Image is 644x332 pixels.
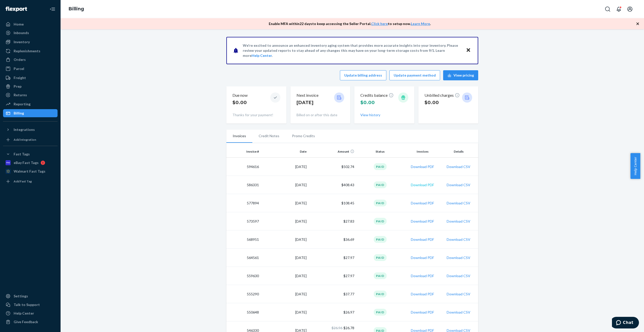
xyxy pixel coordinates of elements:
td: $26.97 [309,303,356,321]
td: $36.69 [309,230,356,249]
th: Amount [309,146,356,158]
button: Open account menu [625,4,635,14]
button: View history [360,112,380,117]
td: $408.43 [309,176,356,194]
td: $108.45 [309,194,356,212]
button: Download PDF [411,182,434,187]
div: Add Integration [14,137,36,142]
button: Close [465,47,472,54]
button: Open Search Box [603,4,613,14]
div: Inventory [14,39,30,44]
td: 559630 [226,267,261,285]
a: Billing [69,6,84,12]
button: Download CSV [447,182,470,187]
div: Settings [14,294,28,299]
a: eBay Fast Tags [3,159,58,167]
a: Settings [3,292,58,300]
th: Invoices [404,146,441,158]
td: 568951 [226,230,261,249]
td: $502.74 [309,158,356,176]
p: Credits balance [360,92,394,98]
td: $37.77 [309,285,356,303]
td: [DATE] [261,249,309,267]
div: Integrations [14,127,35,132]
td: 550648 [226,303,261,321]
div: Paid [374,236,387,243]
p: [DATE] [297,99,318,106]
a: Returns [3,91,58,99]
button: Download CSV [447,164,470,169]
span: $0.00 [360,100,375,105]
div: Inbounds [14,30,29,35]
a: Inventory [3,38,58,46]
td: 564561 [226,249,261,267]
span: Help Center [630,153,640,179]
button: Close Navigation [47,4,58,14]
button: Download CSV [447,273,470,278]
div: Paid [374,163,387,170]
div: Paid [374,272,387,279]
td: 586331 [226,176,261,194]
div: Parcel [14,66,24,71]
td: [DATE] [261,303,309,321]
div: Help Center [14,311,34,316]
td: 594616 [226,158,261,176]
button: View pricing [443,70,478,80]
div: Replenishments [14,49,40,54]
td: $27.83 [309,212,356,230]
a: Reporting [3,100,58,108]
button: Talk to Support [3,301,58,309]
div: Paid [374,218,387,225]
li: Credit Notes [252,130,286,142]
button: Download PDF [411,292,434,297]
div: Returns [14,92,27,98]
button: Download CSV [447,310,470,315]
td: [DATE] [261,194,309,212]
div: Paid [374,200,387,206]
div: Paid [374,254,387,261]
div: eBay Fast Tags [14,160,39,165]
th: Details [441,146,478,158]
td: [DATE] [261,158,309,176]
button: Download PDF [411,310,434,315]
button: Download CSV [447,255,470,260]
button: Download PDF [411,219,434,224]
button: Download PDF [411,237,434,242]
p: Next invoice [297,92,318,98]
div: Talk to Support [14,302,40,307]
a: Help Center [252,53,272,58]
button: Download CSV [447,219,470,224]
th: Invoice # [226,146,261,158]
button: Open notifications [614,4,624,14]
a: Learn More [411,21,430,26]
a: Prep [3,82,58,90]
td: 577894 [226,194,261,212]
div: Orders [14,57,26,62]
div: Paid [374,291,387,297]
button: Download PDF [411,255,434,260]
li: Invoices [226,130,252,143]
a: Parcel [3,65,58,73]
button: Give Feedback [3,318,58,326]
td: 555290 [226,285,261,303]
div: Give Feedback [14,319,38,324]
button: Integrations [3,126,58,134]
a: Billing [3,109,58,117]
div: Home [14,22,24,27]
td: [DATE] [261,176,309,194]
div: Add Fast Tag [14,179,32,183]
p: Due now [232,92,248,98]
th: Date [261,146,309,158]
a: Home [3,20,58,28]
p: Enable MFA within 22 days to keep accessing the Seller Portal. to setup now. . [269,21,431,26]
ol: breadcrumbs [65,2,88,16]
a: Help Center [3,309,58,317]
div: Prep [14,84,21,89]
p: We're excited to announce an enhanced inventory aging system that provides more accurate insights... [243,43,461,58]
button: Download PDF [411,201,434,206]
div: Walmart Fast Tags [14,169,45,174]
div: Paid [374,309,387,316]
div: Reporting [14,102,31,107]
p: $0.00 [232,99,248,106]
div: Billing [14,111,24,116]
